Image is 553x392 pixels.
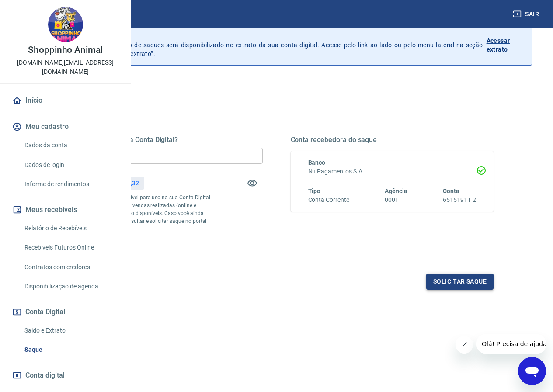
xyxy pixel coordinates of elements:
[456,336,473,354] iframe: Fechar mensagem
[10,117,120,136] button: Meu cadastro
[106,179,139,188] p: R$ 1.623,32
[308,187,321,194] span: Tipo
[10,91,120,110] a: Início
[385,195,407,205] h6: 0001
[308,167,476,176] h6: Nu Pagamentos S.A.
[511,6,543,22] button: Sair
[476,334,546,354] iframe: Mensagem da empresa
[10,366,120,385] a: Conta digital
[21,346,532,355] p: 2025 ©
[21,341,120,359] a: Saque
[21,219,120,237] a: Relatório de Recebíveis
[7,58,124,76] p: [DOMAIN_NAME][EMAIL_ADDRESS][DOMAIN_NAME]
[47,32,483,41] p: Histórico de saques
[59,194,212,233] p: *Corresponde ao saldo disponível para uso na sua Conta Digital Vindi. Incluindo os valores das ve...
[10,302,120,322] button: Conta Digital
[443,195,476,205] h6: 65151911-2
[28,45,103,55] p: Shoppinho Animal
[21,156,120,174] a: Dados de login
[385,187,407,194] span: Agência
[47,32,483,58] p: A partir de agora, o histórico de saques será disponibilizado no extrato da sua conta digital. Ac...
[21,258,120,276] a: Contratos com credores
[308,159,326,166] span: Banco
[59,135,263,144] h5: Quanto deseja sacar da Conta Digital?
[487,32,525,58] a: Acessar extrato
[48,7,83,42] img: 8faf9d95-b247-4b7b-b51c-ce8a2bf9e77f.jpeg
[443,187,459,194] span: Conta
[21,278,120,295] a: Disponibilização de agenda
[21,136,120,154] a: Dados da conta
[10,200,120,219] button: Meus recebíveis
[291,135,494,144] h5: Conta recebedora do saque
[25,369,65,382] span: Conta digital
[5,6,73,13] span: Olá! Precisa de ajuda?
[21,175,120,193] a: Informe de rendimentos
[308,195,349,205] h6: Conta Corrente
[21,322,120,340] a: Saldo e Extrato
[487,36,525,54] p: Acessar extrato
[426,274,494,290] button: Solicitar saque
[21,239,120,257] a: Recebíveis Futuros Online
[518,357,546,385] iframe: Botão para abrir a janela de mensagens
